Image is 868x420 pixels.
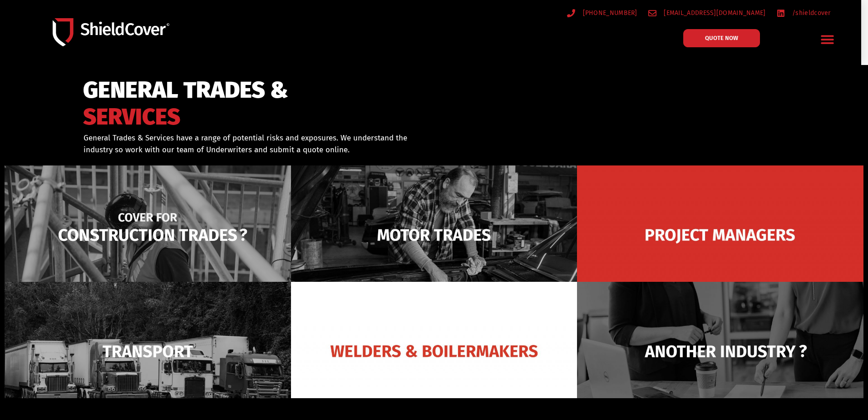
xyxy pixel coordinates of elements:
span: [EMAIL_ADDRESS][DOMAIN_NAME] [661,7,765,19]
a: QUOTE NOW [683,29,760,47]
span: /shieldcover [790,7,831,19]
p: General Trades & Services have a range of potential risks and exposures. We understand the indust... [84,132,422,155]
a: [PHONE_NUMBER] [567,7,637,19]
div: Menu Toggle [817,29,838,50]
img: Shield-Cover-Underwriting-Australia-logo-full [53,18,169,47]
span: GENERAL TRADES & [83,81,288,100]
a: [EMAIL_ADDRESS][DOMAIN_NAME] [648,7,766,19]
span: [PHONE_NUMBER] [581,7,637,19]
a: /shieldcover [777,7,831,19]
span: QUOTE NOW [705,35,738,41]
